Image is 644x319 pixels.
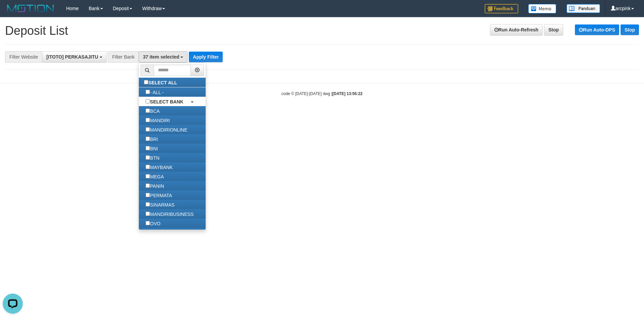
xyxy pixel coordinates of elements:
[146,90,150,94] input: - ALL -
[139,172,170,181] label: MEGA
[146,118,150,122] input: MANDIRI
[139,190,179,200] label: PERMATA
[144,80,148,84] input: SELECT ALL
[42,51,106,63] button: [ITOTO] PERKASAJITU
[281,91,363,96] small: code © [DATE]-[DATE] dwg |
[139,200,181,209] label: SINARMAS
[146,146,150,150] input: BNI
[5,51,42,63] div: Filter Website
[189,52,223,62] button: Apply Filter
[544,24,563,35] a: Stop
[108,51,139,63] div: Filter Bank
[139,153,166,162] label: BTN
[139,125,194,134] label: MANDIRIONLINE
[146,137,150,141] input: BRI
[139,51,187,63] button: 37 item selected
[139,106,166,115] label: BCA
[5,3,56,13] img: MOTION_logo.png
[146,193,150,197] input: PERMATA
[146,127,150,132] input: MANDIRIONLINE
[146,155,150,160] input: BTN
[139,144,164,153] label: BNI
[139,209,200,219] label: MANDIRIBUSINESS
[567,4,600,13] img: panduan.png
[150,99,183,104] b: SELECT BANK
[528,4,556,13] img: Button%20Memo.svg
[621,24,639,35] a: Stop
[139,78,184,87] label: SELECT ALL
[146,165,150,169] input: MAYBANK
[5,24,639,37] h1: Deposit List
[139,97,206,106] a: SELECT BANK
[146,108,150,113] input: BCA
[575,24,619,35] a: Run Auto-DPS
[139,115,176,125] label: MANDIRI
[139,228,173,237] label: GOPAY
[490,24,543,35] a: Run Auto-Refresh
[146,99,150,103] input: SELECT BANK
[146,202,150,207] input: SINARMAS
[143,54,179,60] span: 37 item selected
[332,91,363,96] strong: [DATE] 13:55:22
[485,4,518,13] img: Feedback.jpg
[146,183,150,188] input: PANIN
[146,174,150,178] input: MEGA
[146,212,150,216] input: MANDIRIBUSINESS
[139,162,179,172] label: MAYBANK
[139,219,167,228] label: OVO
[146,221,150,225] input: OVO
[3,3,23,23] button: Open LiveChat chat widget
[46,54,98,60] span: [ITOTO] PERKASAJITU
[139,134,164,144] label: BRI
[139,181,171,190] label: PANIN
[139,87,170,97] label: - ALL -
